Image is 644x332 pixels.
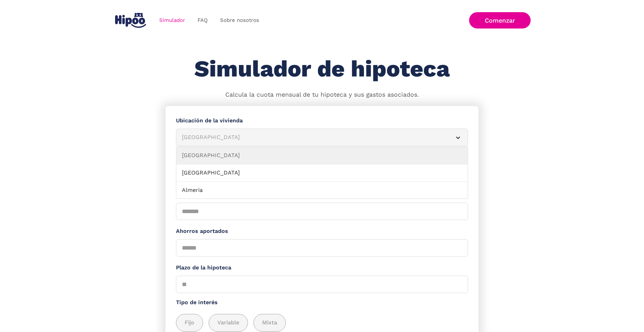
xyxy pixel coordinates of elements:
[153,14,191,27] a: Simulador
[176,314,468,332] div: add_description_here
[194,56,450,82] h1: Simulador de hipoteca
[191,14,214,27] a: FAQ
[469,12,531,29] a: Comenzar
[176,116,468,125] label: Ubicación de la vivienda
[176,227,468,236] label: Ahorros aportados
[176,147,468,199] nav: [GEOGRAPHIC_DATA]
[176,264,468,272] label: Plazo de la hipoteca
[176,182,468,199] a: Almeria
[113,10,147,31] a: home
[176,147,468,164] a: [GEOGRAPHIC_DATA]
[176,164,468,182] a: [GEOGRAPHIC_DATA]
[182,133,445,142] div: [GEOGRAPHIC_DATA]
[176,298,468,307] label: Tipo de interés
[185,318,194,327] span: Fijo
[176,129,468,146] article: [GEOGRAPHIC_DATA]
[225,90,419,99] p: Calcula la cuota mensual de tu hipoteca y sus gastos asociados.
[217,318,239,327] span: Variable
[214,14,265,27] a: Sobre nosotros
[262,318,277,327] span: Mixta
